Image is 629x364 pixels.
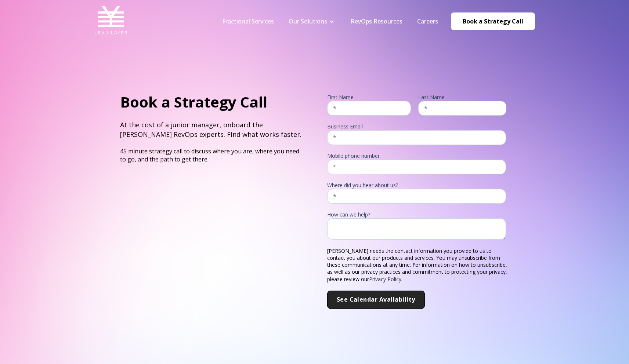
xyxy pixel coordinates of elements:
div: Navigation Menu [215,17,445,25]
a: RevOps Resources [351,17,402,25]
legend: First Name [327,94,418,101]
a: Fractional Services [222,17,274,25]
legend: Business Email [327,123,509,130]
h4: At the cost of a junior manager, onboard the [PERSON_NAME] RevOps experts. Find what works faster. [120,120,302,139]
input: See Calendar Availability [327,291,425,309]
a: Careers [417,17,438,25]
p: 45 minute strategy call to discuss where you are, where you need to go, and the path to get there. [120,147,302,163]
p: [PERSON_NAME] needs the contact information you provide to us to contact you about our products a... [327,247,509,283]
a: Book a Strategy Call [451,12,535,30]
legend: Last Name [418,94,509,101]
legend: Where did you hear about us? [327,182,509,189]
legend: Mobile phone number [327,152,509,160]
a: Our Solutions [289,17,327,25]
h1: Book a Strategy Call [120,92,302,112]
a: Privacy Policy [369,276,401,283]
img: Lean Layer Logo [94,4,127,37]
legend: How can we help? [327,211,509,218]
